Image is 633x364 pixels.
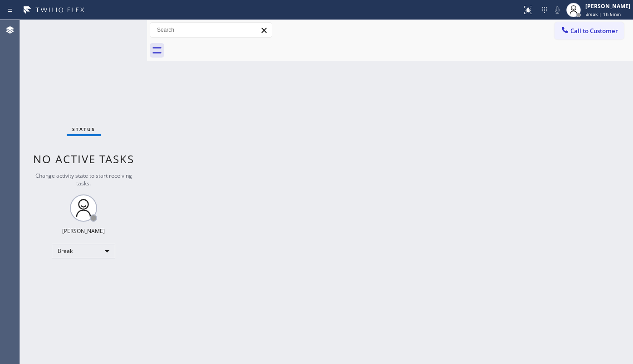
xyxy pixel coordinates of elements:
button: Call to Customer [554,22,624,39]
span: Change activity state to start receiving tasks. [35,172,132,187]
span: Status [72,126,95,132]
div: Break [52,244,115,258]
span: No active tasks [33,151,134,166]
button: Mute [551,4,564,16]
span: Call to Customer [570,27,618,35]
div: [PERSON_NAME] [585,2,630,10]
div: [PERSON_NAME] [62,227,105,235]
input: Search [150,23,272,37]
span: Break | 1h 6min [585,11,621,17]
